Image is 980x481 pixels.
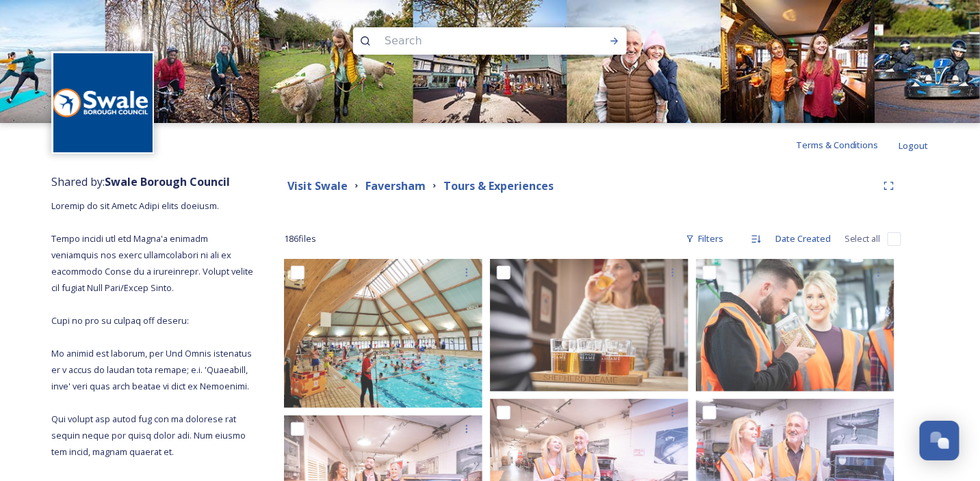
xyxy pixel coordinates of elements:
[105,174,230,189] strong: Swale Borough Council
[920,421,959,461] button: Open Chat
[365,178,426,193] strong: Faversham
[796,137,899,153] a: Terms & Conditions
[769,225,838,252] div: Date Created
[51,174,230,189] span: Shared by:
[284,232,316,245] span: 186 file s
[284,259,482,408] img: Image for Swale 3.jpg
[378,26,565,56] input: Search
[679,225,730,252] div: Filters
[696,259,894,391] img: _S5_5263.jpg
[287,178,348,193] strong: Visit Swale
[53,53,153,152] img: Swale-Borough-Council-default-social-image.png
[443,178,554,193] strong: Tours & Experiences
[844,232,881,245] span: Select all
[899,139,929,152] span: Logout
[796,139,879,151] span: Terms & Conditions
[490,259,688,391] img: 501A3814.jpg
